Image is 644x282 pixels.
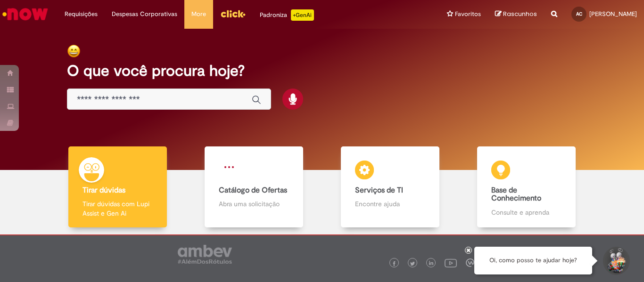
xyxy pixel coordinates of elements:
[474,247,592,274] div: Oi, como posso te ajudar hoje?
[219,185,287,195] b: Catálogo de Ofertas
[602,247,630,275] button: Iniciar Conversa de Suporte
[322,146,458,228] a: Serviços de TI Encontre ajuda
[291,9,314,21] p: +GenAi
[178,245,232,264] img: logo_footer_ambev_rotulo_gray.png
[410,261,415,266] img: logo_footer_twitter.png
[67,44,81,58] img: happy-face.png
[1,5,50,24] img: ServiceNow
[392,261,396,266] img: logo_footer_facebook.png
[589,10,637,18] span: [PERSON_NAME]
[491,208,562,217] p: Consulte e aprenda
[495,10,537,19] a: Rascunhos
[220,7,246,21] img: click_logo_yellow_360x200.png
[65,9,98,19] span: Requisições
[50,146,186,228] a: Tirar dúvidas Tirar dúvidas com Lupi Assist e Gen Ai
[219,199,289,209] p: Abra uma solicitação
[466,258,474,267] img: logo_footer_workplace.png
[355,199,426,209] p: Encontre ajuda
[67,63,577,79] h2: O que você procura hoje?
[455,9,481,19] span: Favoritos
[429,261,434,266] img: logo_footer_linkedin.png
[576,11,582,17] span: AC
[186,146,322,228] a: Catálogo de Ofertas Abra uma solicitação
[503,9,537,18] span: Rascunhos
[112,9,177,19] span: Despesas Corporativas
[458,146,594,228] a: Base de Conhecimento Consulte e aprenda
[491,185,541,203] b: Base de Conhecimento
[191,9,206,19] span: More
[83,199,153,218] p: Tirar dúvidas com Lupi Assist e Gen Ai
[355,185,403,195] b: Serviços de TI
[445,257,457,269] img: logo_footer_youtube.png
[260,9,314,21] div: Padroniza
[83,185,125,195] b: Tirar dúvidas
